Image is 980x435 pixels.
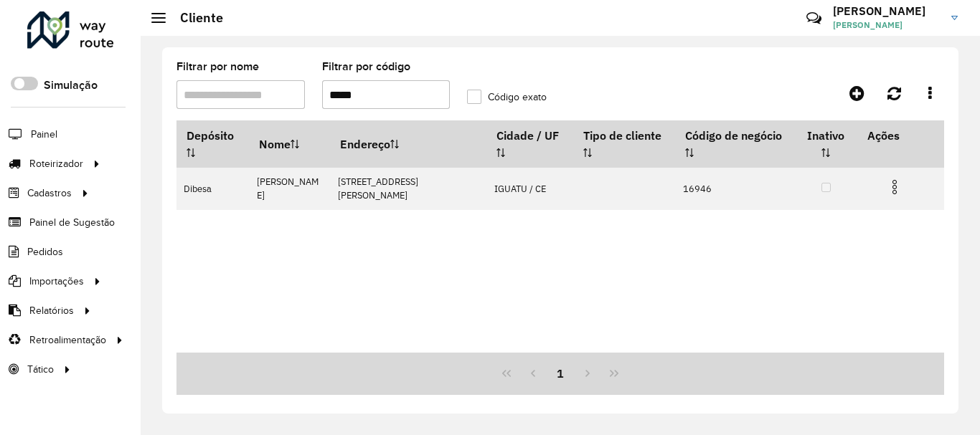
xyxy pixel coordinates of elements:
[29,215,115,230] span: Painel de Sugestão
[322,58,410,75] label: Filtrar por código
[798,3,829,34] a: Contato Rápido
[44,77,98,94] label: Simulação
[467,90,547,105] label: Código exato
[675,168,794,210] td: 16946
[547,360,574,387] button: 1
[29,333,106,348] span: Retroalimentação
[176,58,259,75] label: Filtrar por nome
[27,186,72,201] span: Cadastros
[857,120,943,150] th: Ações
[833,4,941,18] h3: [PERSON_NAME]
[487,168,574,210] td: IGUATU / CE
[487,120,574,168] th: Cidade / UF
[249,168,330,210] td: [PERSON_NAME]
[331,120,487,168] th: Endereço
[176,120,249,168] th: Depósito
[574,120,676,168] th: Tipo de cliente
[166,10,223,26] h2: Cliente
[27,244,63,259] span: Pedidos
[794,120,857,168] th: Inativo
[29,303,74,318] span: Relatórios
[29,156,83,171] span: Roteirizador
[31,127,57,142] span: Painel
[27,362,54,377] span: Tático
[675,120,794,168] th: Código de negócio
[833,19,941,32] span: [PERSON_NAME]
[29,274,84,289] span: Importações
[249,120,330,168] th: Nome
[331,168,487,210] td: [STREET_ADDRESS][PERSON_NAME]
[176,168,249,210] td: Dibesa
